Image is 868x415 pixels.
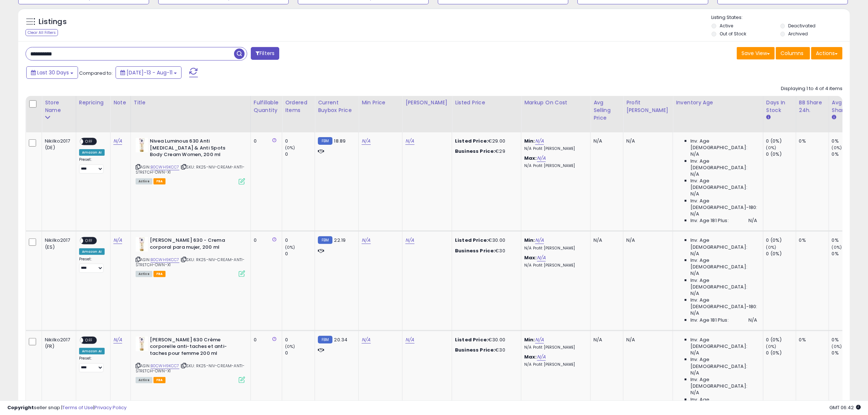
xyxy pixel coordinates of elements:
[690,297,757,310] span: Inv. Age [DEMOGRAPHIC_DATA]-180:
[524,246,585,251] p: N/A Profit [PERSON_NAME]
[524,163,585,168] p: N/A Profit [PERSON_NAME]
[690,191,699,197] span: N/A
[690,251,699,257] span: N/A
[405,336,414,344] a: N/A
[789,23,816,29] label: Deactivated
[720,31,746,37] label: Out of Stock
[676,99,760,106] div: Inventory Age
[776,47,810,59] button: Columns
[94,404,126,411] a: Privacy Policy
[690,171,699,178] span: N/A
[79,70,113,77] span: Compared to:
[832,145,842,151] small: (0%)
[832,344,842,349] small: (0%)
[766,251,796,257] div: 0 (0%)
[113,237,122,244] a: N/A
[153,377,166,383] span: FBA
[136,377,152,383] span: All listings currently available for purchase on Amazon
[766,244,776,250] small: (0%)
[690,370,699,376] span: N/A
[285,350,315,356] div: 0
[690,389,699,396] span: N/A
[524,254,537,261] b: Max:
[455,336,488,343] b: Listed Price:
[362,336,370,344] a: N/A
[535,137,544,145] a: N/A
[593,99,620,122] div: Avg Selling Price
[83,337,95,343] span: OFF
[832,151,861,158] div: 0%
[789,31,808,37] label: Archived
[781,85,842,92] div: Displaying 1 to 4 of 4 items
[737,47,775,59] button: Save View
[136,138,148,152] img: 31xsI6AjPPL._SL40_.jpg
[136,138,245,184] div: ASIN:
[524,155,537,162] b: Max:
[690,290,699,297] span: N/A
[690,310,699,317] span: N/A
[334,336,348,343] span: 20.34
[455,347,515,353] div: €30
[690,237,757,250] span: Inv. Age [DEMOGRAPHIC_DATA]:
[251,47,279,60] button: Filters
[79,348,105,354] div: Amazon AI
[524,237,535,244] b: Min:
[405,137,414,145] a: N/A
[766,151,796,158] div: 0 (0%)
[537,353,546,361] a: N/A
[524,146,585,151] p: N/A Profit [PERSON_NAME]
[766,138,796,144] div: 0 (0%)
[766,344,776,349] small: (0%)
[45,337,70,350] div: Nikilko2017 (FR)
[690,317,729,323] span: Inv. Age 181 Plus:
[150,337,238,359] b: [PERSON_NAME] 630 Crème corporelle anti-taches et anti-taches pour femme 200 ml
[626,337,667,343] div: N/A
[151,363,179,369] a: B0CWH9KCC7
[285,251,315,257] div: 0
[832,114,836,121] small: Avg BB Share.
[535,336,544,344] a: N/A
[811,47,842,59] button: Actions
[113,137,122,145] a: N/A
[690,356,757,369] span: Inv. Age [DEMOGRAPHIC_DATA]:
[62,404,93,411] a: Terms of Use
[690,277,757,290] span: Inv. Age [DEMOGRAPHIC_DATA]:
[285,344,295,349] small: (0%)
[690,350,699,356] span: N/A
[79,248,105,255] div: Amazon AI
[285,237,315,244] div: 0
[832,244,842,250] small: (0%)
[79,257,105,273] div: Preset:
[455,237,515,244] div: €30.00
[136,178,152,185] span: All listings currently available for purchase on Amazon
[136,237,245,276] div: ASIN:
[535,237,544,244] a: N/A
[455,148,495,155] b: Business Price:
[690,138,757,151] span: Inv. Age [DEMOGRAPHIC_DATA]:
[593,138,618,144] div: N/A
[153,271,166,277] span: FBA
[116,66,182,79] button: [DATE]-13 - Aug-11
[151,257,179,263] a: B0CWH9KCC7
[362,237,370,244] a: N/A
[766,337,796,343] div: 0 (0%)
[766,99,793,114] div: Days In Stock
[79,356,105,372] div: Preset:
[832,350,861,356] div: 0%
[690,376,757,389] span: Inv. Age [DEMOGRAPHIC_DATA]:
[832,237,861,244] div: 0%
[79,99,107,106] div: Repricing
[690,270,699,277] span: N/A
[254,337,276,343] div: 0
[455,247,495,254] b: Business Price:
[690,151,699,158] span: N/A
[690,211,699,217] span: N/A
[334,237,346,244] span: 22.19
[113,336,122,344] a: N/A
[766,114,771,121] small: Days In Stock.
[455,248,515,254] div: €30
[285,99,312,114] div: Ordered Items
[524,353,537,360] b: Max:
[690,158,757,171] span: Inv. Age [DEMOGRAPHIC_DATA]:
[524,137,535,144] b: Min:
